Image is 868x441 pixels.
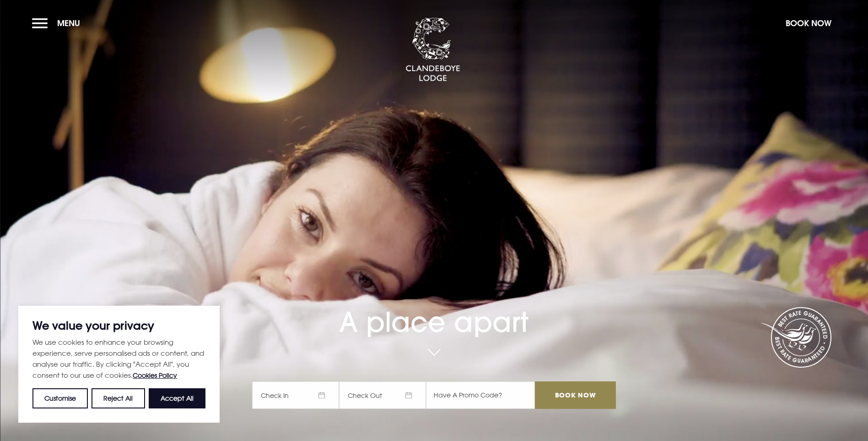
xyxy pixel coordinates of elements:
button: Menu [32,13,85,33]
button: Book Now [781,13,836,33]
a: Cookies Policy [133,371,177,379]
span: Check In [252,381,339,409]
img: Clandeboye Lodge [405,18,460,82]
input: Book Now [535,381,615,409]
p: We value your privacy [32,320,205,331]
div: We value your privacy [18,306,220,423]
button: Reject All [92,388,145,408]
button: Customise [32,388,88,408]
span: Check Out [339,381,426,409]
button: Accept All [149,388,205,408]
h1: A place apart [252,279,615,338]
span: Menu [57,18,80,28]
p: We use cookies to enhance your browsing experience, serve personalised ads or content, and analys... [32,336,205,381]
input: Have A Promo Code? [426,381,535,409]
